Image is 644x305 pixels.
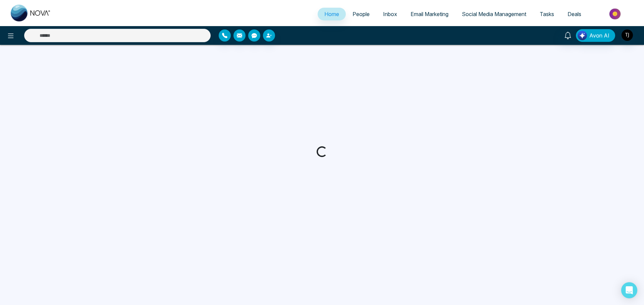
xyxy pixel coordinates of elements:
img: Lead Flow [578,31,587,40]
span: Home [324,11,339,17]
a: People [346,8,376,20]
span: People [353,11,370,17]
button: Avon AI [576,29,615,42]
a: Tasks [533,8,561,20]
span: Deals [568,11,581,17]
div: Open Intercom Messenger [621,282,637,298]
a: Social Media Management [455,8,533,20]
a: Home [318,8,346,20]
img: Nova CRM Logo [11,5,51,21]
span: Tasks [540,11,554,17]
span: Avon AI [589,31,609,40]
img: Market-place.gif [591,6,640,21]
span: Social Media Management [462,11,526,17]
span: Inbox [383,11,397,17]
a: Deals [561,8,588,20]
a: Email Marketing [404,8,455,20]
img: User Avatar [622,29,633,41]
span: Email Marketing [411,11,448,17]
a: Inbox [376,8,404,20]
